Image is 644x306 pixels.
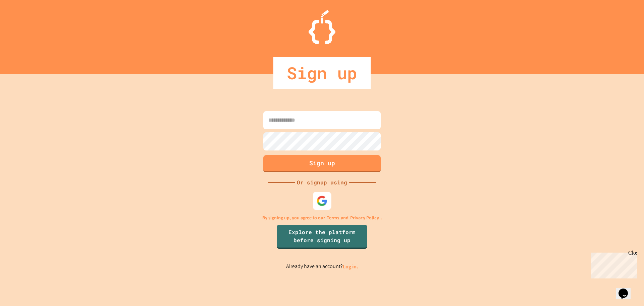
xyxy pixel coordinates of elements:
a: Explore the platform before signing up [277,225,367,249]
p: By signing up, you agree to our and . [262,214,382,221]
iframe: chat widget [588,250,637,278]
p: Already have an account? [286,262,358,271]
div: Sign up [273,57,371,89]
img: google-icon.svg [317,195,328,206]
a: Log in. [343,263,358,270]
a: Terms [327,214,339,221]
div: Chat with us now!Close [3,3,46,43]
a: Privacy Policy [350,214,379,221]
iframe: chat widget [616,279,637,299]
button: Sign up [263,155,381,172]
img: Logo.svg [309,10,335,44]
div: Or signup using [295,178,349,186]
